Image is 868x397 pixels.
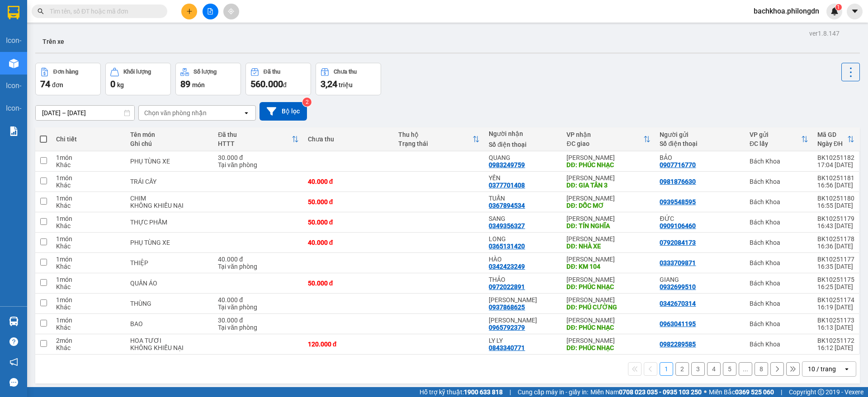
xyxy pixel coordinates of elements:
span: 560.000 [250,79,283,89]
span: Miền Bắc [709,387,774,397]
div: Người nhận [489,130,557,137]
div: BK10251182 [817,154,854,161]
div: 50.000 đ [308,280,389,287]
div: Đã thu [264,69,280,75]
div: [PERSON_NAME] [566,317,651,324]
div: 120.000 đ [308,341,389,348]
div: HÀO [489,256,557,263]
div: 0333709871 [660,259,696,266]
img: solution-icon [9,126,19,136]
div: BK10251181 [817,174,854,182]
div: Khác [56,344,121,351]
div: Khác [56,222,121,229]
div: 0981876630 [660,178,696,185]
div: Khác [56,243,121,250]
div: 1 món [56,235,121,243]
div: BK10251180 [817,195,854,202]
div: Bách Khoa [750,300,808,307]
sup: 2 [302,98,311,107]
div: PHỤ TÙNG XE [130,158,209,165]
div: THỰC PHẨM [130,219,209,226]
span: bachkhoa.philongdn [746,5,826,17]
th: Toggle SortBy [394,127,484,151]
button: Chưa thu3,24 triệu [316,63,381,95]
span: 89 [180,79,190,89]
div: 1 món [56,195,121,202]
div: 0965792379 [489,324,525,331]
div: [PERSON_NAME] [566,195,651,202]
div: BK10251174 [817,296,854,304]
span: kg [117,81,124,89]
div: 40.000 đ [308,178,389,185]
div: 40.000 đ [308,239,389,246]
button: caret-down [847,4,863,19]
div: 0377701408 [489,182,525,189]
div: ANH KHÁNH [489,296,557,304]
div: Khác [56,202,121,209]
span: caret-down [851,7,859,15]
button: file-add [203,4,218,19]
div: 1 món [56,215,121,222]
div: icon- [6,103,21,114]
div: 17:04 [DATE] [817,161,854,168]
div: 0367894534 [489,202,525,209]
span: Miền Nam [590,387,702,397]
div: Tên món [130,131,209,138]
div: 2 món [56,337,121,344]
div: Chọn văn phòng nhận [144,108,207,117]
div: Khác [56,324,121,331]
span: question-circle [9,337,18,346]
div: Bách Khoa [750,219,808,226]
div: 16:56 [DATE] [817,182,854,189]
div: TUẤN [489,195,557,202]
div: DĐ: PHÚC NHẠC [566,283,651,290]
div: [PERSON_NAME] [566,174,651,182]
div: PHỤ TÙNG XE [130,239,209,246]
span: đơn [52,81,63,89]
div: Số điện thoại [660,140,740,147]
strong: 0369 525 060 [735,388,774,396]
div: 0963041195 [660,320,696,327]
div: [PERSON_NAME] [566,276,651,283]
button: 2 [675,362,689,376]
span: | [781,387,782,397]
button: 1 [660,362,673,376]
div: 30.000 đ [218,317,298,324]
div: 0365131420 [489,243,525,250]
button: 5 [723,362,736,376]
strong: 1900 633 818 [464,388,503,396]
button: aim [223,4,239,19]
div: Bách Khoa [750,341,808,348]
div: 50.000 đ [308,219,389,226]
div: DĐ: PHÚC NHẠC [566,344,651,351]
div: Số lượng [193,69,217,75]
div: DĐ: GIA TÂN 3 [566,182,651,189]
div: THÙNG [130,300,209,307]
button: Đơn hàng74đơn [35,63,101,95]
div: 0932699510 [660,283,696,290]
div: CHIM [130,195,209,202]
div: Thu hộ [398,131,472,138]
div: Số điện thoại [489,141,557,148]
div: KHÔNG KHIẾU NẠI [130,202,209,209]
span: 1 [837,4,840,10]
div: 40.000 đ [218,256,298,263]
button: Đã thu560.000đ [245,63,311,95]
div: VP nhận [566,131,643,138]
div: 0843340771 [489,344,525,351]
div: Ngày ĐH [817,140,847,147]
div: BK10251173 [817,317,854,324]
div: Khối lượng [123,69,151,75]
div: THẢO [489,276,557,283]
div: 16:36 [DATE] [817,243,854,250]
div: [PERSON_NAME] [566,154,651,161]
div: [PERSON_NAME] [566,215,651,222]
div: 16:12 [DATE] [817,344,854,351]
button: 8 [755,362,768,376]
div: Bách Khoa [750,259,808,266]
div: HTTT [218,140,291,147]
div: 10 / trang [808,364,836,374]
button: 3 [691,362,705,376]
th: Toggle SortBy [562,127,655,151]
div: 1 món [56,317,121,324]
